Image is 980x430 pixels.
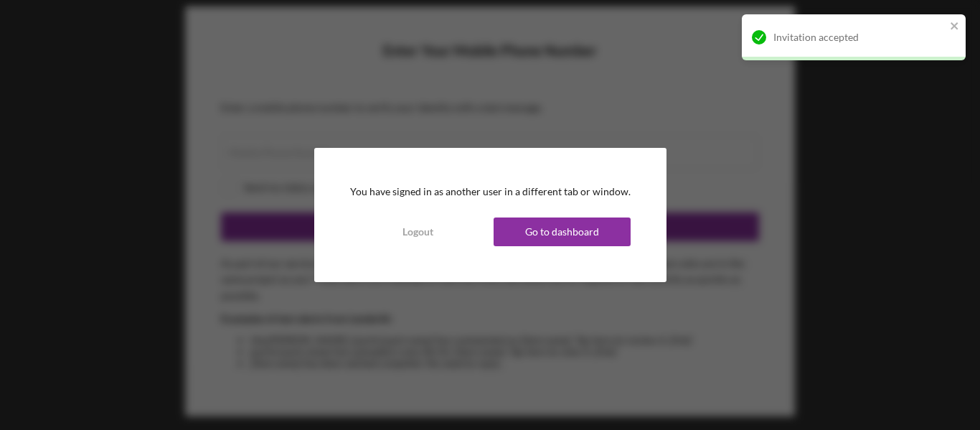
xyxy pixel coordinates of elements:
button: Go to dashboard [494,218,631,246]
div: Go to dashboard [525,218,599,246]
button: Logout [350,218,487,246]
button: close [950,20,960,34]
div: Logout [402,218,433,246]
p: You have signed in as another user in a different tab or window. [350,184,631,200]
div: Invitation accepted [773,32,946,43]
